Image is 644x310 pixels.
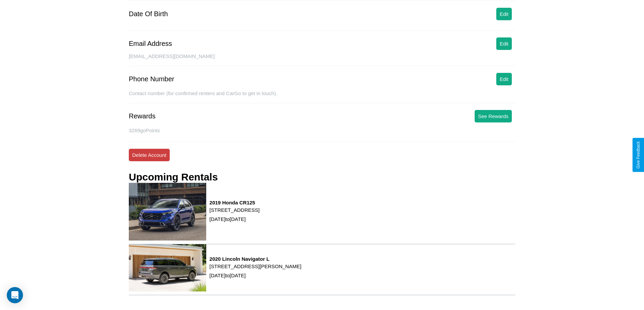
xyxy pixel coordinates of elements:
button: Edit [496,8,512,20]
div: [EMAIL_ADDRESS][DOMAIN_NAME] [129,53,515,66]
div: Date Of Birth [129,10,168,18]
p: 3269 goPoints [129,126,515,135]
p: [STREET_ADDRESS][PERSON_NAME] [210,262,302,271]
button: See Rewards [475,110,512,122]
div: Email Address [129,40,172,48]
button: Delete Account [129,149,170,161]
button: Edit [496,73,512,85]
h3: 2020 Lincoln Navigator L [210,256,302,262]
p: [DATE] to [DATE] [210,215,260,224]
img: rental [129,183,206,241]
div: Contact number (for confirmed renters and CarGo to get in touch). [129,90,515,103]
h3: 2019 Honda CR125 [210,200,260,205]
div: Phone Number [129,75,174,83]
div: Give Feedback [636,141,641,169]
div: Rewards [129,112,156,120]
p: [DATE] to [DATE] [210,271,302,280]
img: rental [129,244,206,291]
p: [STREET_ADDRESS] [210,205,260,215]
div: Open Intercom Messenger [7,287,23,303]
button: Edit [496,37,512,50]
h3: Upcoming Rentals [129,171,218,183]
